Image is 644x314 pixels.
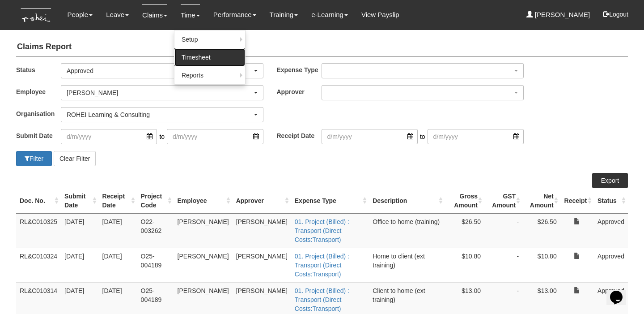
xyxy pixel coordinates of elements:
[594,213,628,248] td: Approved
[167,129,263,144] input: d/m/yyyy
[61,248,98,282] td: [DATE]
[142,4,167,26] a: Claims
[61,129,157,144] input: d/m/yyyy
[99,188,137,214] th: Receipt Date : activate to sort column ascending
[16,85,61,98] label: Employee
[597,4,635,25] button: Logout
[61,107,263,122] button: ROHEI Learning & Consulting
[526,4,590,25] a: [PERSON_NAME]
[311,4,348,25] a: e-Learning
[61,188,98,214] th: Submit Date : activate to sort column ascending
[67,110,252,119] div: ROHEI Learning & Consulting
[174,66,245,84] a: Reports
[174,188,233,214] th: Employee : activate to sort column ascending
[174,248,233,282] td: [PERSON_NAME]
[174,213,233,248] td: [PERSON_NAME]
[16,151,52,166] button: Filter
[61,63,263,78] button: Approved
[174,30,245,48] a: Setup
[106,4,129,25] a: Leave
[484,188,522,214] th: GST Amount : activate to sort column ascending
[291,188,369,214] th: Expense Type : activate to sort column ascending
[67,88,252,97] div: [PERSON_NAME]
[137,213,174,248] td: O22-003262
[560,188,594,214] th: Receipt : activate to sort column ascending
[174,48,245,66] a: Timesheet
[16,107,61,120] label: Organisation
[484,213,522,248] td: -
[594,248,628,282] td: Approved
[592,173,628,188] a: Export
[16,248,61,282] td: RL&C010324
[295,218,349,243] a: 01. Project (Billed) : Transport (Direct Costs:Transport)
[16,188,61,214] th: Doc. No. : activate to sort column ascending
[418,129,428,144] span: to
[277,129,322,142] label: Receipt Date
[606,278,635,305] iframe: chat widget
[594,188,628,214] th: Status : activate to sort column ascending
[361,4,399,25] a: View Payslip
[277,63,322,76] label: Expense Type
[484,248,522,282] td: -
[295,253,349,278] a: 01. Project (Billed) : Transport (Direct Costs:Transport)
[54,151,96,166] button: Clear Filter
[369,213,445,248] td: Office to home (training)
[233,188,291,214] th: Approver : activate to sort column ascending
[233,213,291,248] td: [PERSON_NAME]
[522,188,560,214] th: Net Amount : activate to sort column ascending
[369,248,445,282] td: Home to client (ext training)
[16,63,61,76] label: Status
[157,129,167,144] span: to
[16,38,628,56] h4: Claims Report
[445,248,484,282] td: $10.80
[99,248,137,282] td: [DATE]
[270,4,298,25] a: Training
[445,213,484,248] td: $26.50
[322,129,418,144] input: d/m/yyyy
[99,213,137,248] td: [DATE]
[369,188,445,214] th: Description : activate to sort column ascending
[522,248,560,282] td: $10.80
[277,85,322,98] label: Approver
[137,188,174,214] th: Project Code : activate to sort column ascending
[295,287,349,312] a: 01. Project (Billed) : Transport (Direct Costs:Transport)
[16,129,61,142] label: Submit Date
[61,213,98,248] td: [DATE]
[213,4,256,25] a: Performance
[445,188,484,214] th: Gross Amount : activate to sort column ascending
[137,248,174,282] td: O25-004189
[522,213,560,248] td: $26.50
[428,129,524,144] input: d/m/yyyy
[16,213,61,248] td: RL&C010325
[181,4,200,26] a: Time
[67,66,252,75] div: Approved
[233,248,291,282] td: [PERSON_NAME]
[67,4,93,25] a: People
[61,85,263,100] button: [PERSON_NAME]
